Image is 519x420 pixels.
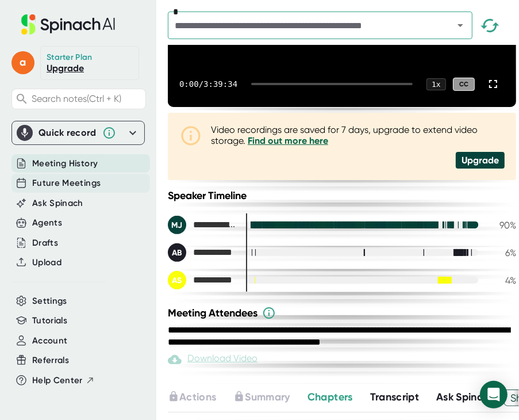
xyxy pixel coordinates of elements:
span: a [11,51,34,74]
span: Chapters [307,391,353,403]
div: Open Intercom Messenger [480,381,508,408]
div: 90 % [487,220,516,231]
button: Agents [32,216,62,230]
button: Future Meetings [32,177,101,190]
div: CC [453,78,475,91]
div: MJ [168,216,186,234]
div: Matthew D Johnson [168,216,237,234]
button: Drafts [32,236,58,250]
button: Help Center [32,374,95,387]
div: Alok Sharma [168,271,237,289]
span: Transcript [370,391,420,403]
button: Tutorials [32,314,67,327]
div: 4 % [487,275,516,286]
div: AB [168,243,186,262]
div: Upgrade to access [168,390,233,406]
span: Actions [179,391,216,403]
a: Upgrade [47,63,84,74]
div: 6 % [487,247,516,258]
div: Meeting Attendees [168,306,519,320]
div: 0:00 / 3:39:34 [179,79,237,89]
div: Quick record [17,121,140,144]
button: Referrals [32,354,69,367]
div: Video recordings are saved for 7 days, upgrade to extend video storage. [211,124,505,146]
span: Search notes (Ctrl + K) [32,93,121,104]
button: Transcript [370,390,420,405]
div: Upgrade [456,152,505,169]
button: Meeting History [32,157,98,170]
div: Upgrade to access [233,390,307,406]
div: AS [168,271,186,289]
div: Starter Plan [47,52,93,63]
button: Settings [32,295,67,308]
span: Help Center [32,374,83,387]
span: Ask Spinach [436,391,495,403]
a: Find out more here [248,135,328,146]
div: Atiq Bhatti [168,243,237,262]
button: Ask Spinach [32,197,83,210]
div: Paid feature [168,353,257,366]
button: Open [452,17,468,33]
span: Summary [245,391,290,403]
button: Chapters [307,390,353,405]
button: Account [32,334,67,348]
div: Quick record [39,127,97,139]
button: Actions [168,390,216,405]
div: Speaker Timeline [168,189,516,202]
button: Upload [32,256,61,269]
button: Summary [233,390,290,405]
button: Ask Spinach [436,390,495,405]
div: 1 x [426,78,446,90]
